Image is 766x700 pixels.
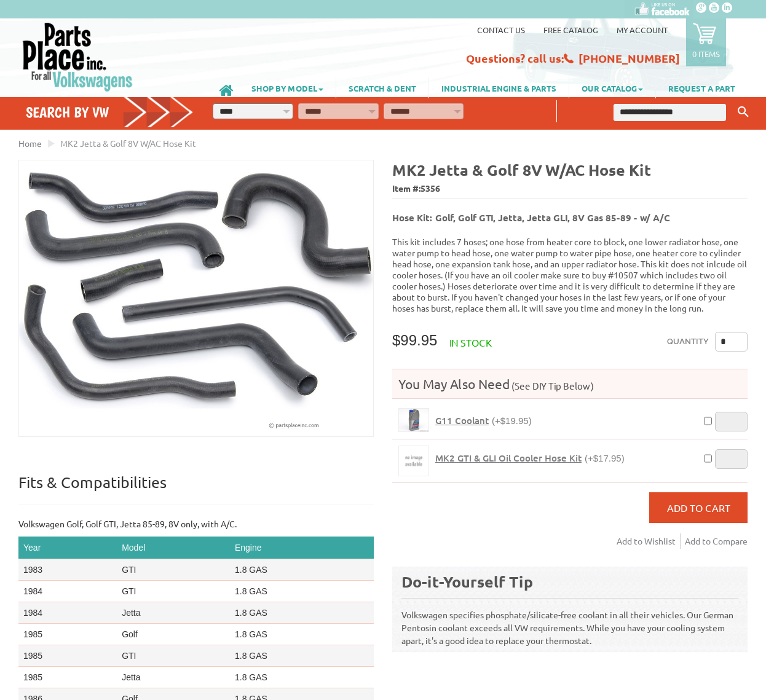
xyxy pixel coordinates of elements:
[435,452,582,464] span: MK2 GTI & GLI Oil Cooler Hose Kit
[26,103,194,121] h4: Search by VW
[230,645,374,666] td: 1.8 GAS
[477,25,525,35] a: Contact us
[398,446,429,476] a: MK2 GTI & GLI Oil Cooler Hose Kit
[392,211,670,224] b: Hose Kit: Golf, Golf GTI, Jetta, Jetta GLI, 8V Gas 85-89 - w/ A/C
[667,501,730,514] span: Add to Cart
[435,452,625,464] a: MK2 GTI & GLI Oil Cooler Hose Kit(+$17.95)
[230,623,374,645] td: 1.8 GAS
[230,580,374,602] td: 1.8 GAS
[734,102,752,122] button: Keyword Search
[230,537,374,559] th: Engine
[656,77,748,98] a: REQUEST A PART
[392,180,748,198] span: Item #:
[399,446,428,476] img: MK2 GTI & GLI Oil Cooler Hose Kit
[685,533,748,549] a: Add to Compare
[18,602,117,623] td: 1984
[569,77,655,98] a: OUR CATALOG
[392,160,651,179] b: MK2 Jetta & Golf 8V W/AC Hose Kit
[18,623,117,645] td: 1985
[401,598,738,647] p: Volkswagen specifies phosphate/silicate-free coolant in all their vehicles. Our German Pentosin c...
[230,559,374,580] td: 1.8 GAS
[117,537,230,559] th: Model
[117,666,230,688] td: Jetta
[18,138,42,149] a: Home
[117,645,230,666] td: GTI
[392,236,748,313] p: This kit includes 7 hoses; one hose from heater core to block, one lower radiator hose, one water...
[399,409,428,431] img: G11 Coolant
[117,602,230,623] td: Jetta
[617,25,668,35] a: My Account
[336,77,428,98] a: SCRATCH & DENT
[435,414,489,427] span: G11 Coolant
[18,645,117,666] td: 1985
[617,533,681,549] a: Add to Wishlist
[18,473,374,505] p: Fits & Compatibilities
[435,415,532,427] a: G11 Coolant(+$19.95)
[18,580,117,602] td: 1984
[401,572,533,591] b: Do-it-Yourself Tip
[117,580,230,602] td: GTI
[18,517,374,530] p: Volkswagen Golf, Golf GTI, Jetta 85-89, 8V only, with A/C.
[19,160,373,436] img: MK2 Jetta & Golf 8V Without AC Hose Kit
[230,666,374,688] td: 1.8 GAS
[429,77,569,98] a: INDUSTRIAL ENGINE & PARTS
[692,49,720,59] p: 0 items
[60,138,196,149] span: MK2 Jetta & Golf 8V W/AC Hose Kit
[686,18,726,66] a: 0 items
[449,336,492,348] span: In stock
[18,537,117,559] th: Year
[398,408,429,432] a: G11 Coolant
[22,22,134,92] img: Parts Place Inc!
[117,623,230,645] td: Golf
[667,332,709,352] label: Quantity
[230,602,374,623] td: 1.8 GAS
[18,559,117,580] td: 1983
[492,415,532,426] span: (+$19.95)
[392,376,748,392] h4: You May Also Need
[585,453,625,463] span: (+$17.95)
[117,559,230,580] td: GTI
[649,492,748,523] button: Add to Cart
[239,77,336,98] a: SHOP BY MODEL
[18,666,117,688] td: 1985
[543,25,598,35] a: Free Catalog
[392,332,437,348] span: $99.95
[421,183,440,194] span: 5356
[510,380,594,391] span: (See DIY Tip Below)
